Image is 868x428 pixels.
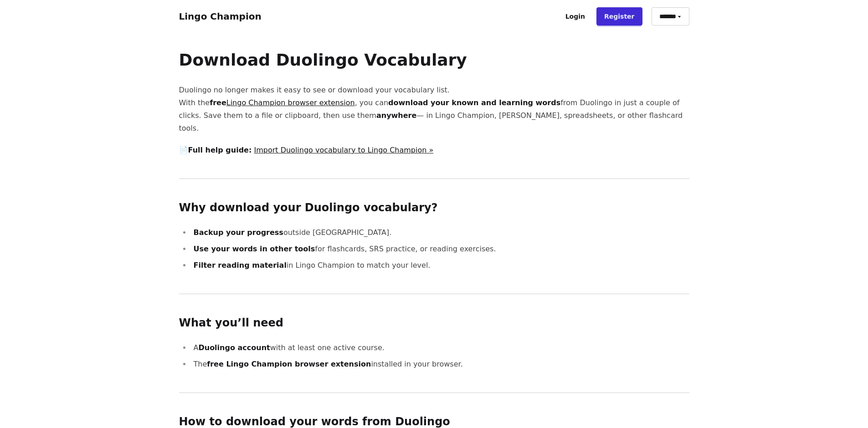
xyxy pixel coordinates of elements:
strong: Duolingo account [198,343,270,352]
p: Duolingo no longer makes it easy to see or download your vocabulary list. With the , you can from... [179,84,689,135]
li: in Lingo Champion to match your level. [191,259,689,272]
li: outside [GEOGRAPHIC_DATA]. [191,226,689,239]
strong: Full help guide: [188,146,252,154]
a: Register [596,7,642,25]
strong: free [210,98,355,107]
strong: Use your words in other tools [194,245,315,253]
strong: free Lingo Champion browser extension [207,360,371,368]
li: for flashcards, SRS practice, or reading exercises. [191,243,689,255]
a: Lingo Champion browser extension [226,98,355,107]
h2: What you’ll need [179,316,689,331]
a: Lingo Champion [179,11,262,22]
li: The installed in your browser. [191,358,689,371]
strong: Filter reading material [194,261,287,270]
strong: anywhere [376,111,416,120]
strong: Backup your progress [194,228,283,237]
li: A with at least one active course. [191,341,689,354]
a: Login [558,7,593,25]
h2: Why download your Duolingo vocabulary? [179,201,689,215]
p: 📄 [179,144,689,157]
a: Import Duolingo vocabulary to Lingo Champion » [254,146,433,154]
strong: download your known and learning words [388,98,560,107]
h1: Download Duolingo Vocabulary [179,51,689,69]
